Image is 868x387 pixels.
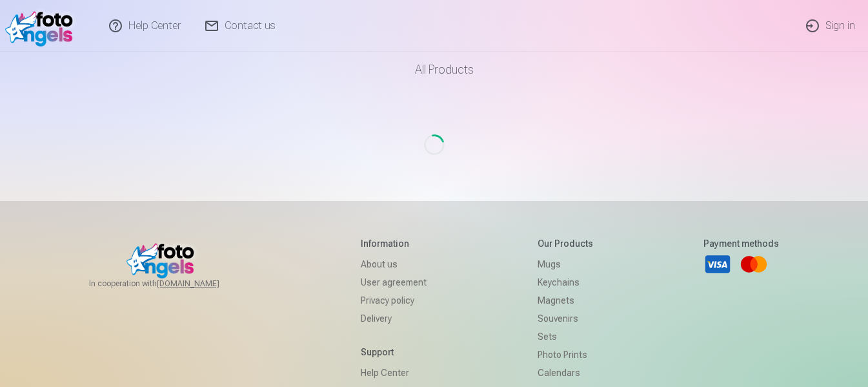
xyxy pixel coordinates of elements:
[361,273,427,291] a: User agreement
[538,237,593,250] h5: Our products
[740,250,768,278] a: Mastercard
[538,364,593,382] a: Calendars
[361,309,427,328] a: Delivery
[361,346,427,359] h5: Support
[361,291,427,309] a: Privacy policy
[538,255,593,273] a: Mugs
[89,278,250,289] span: In cooperation with
[5,5,79,47] img: /fa1
[379,52,489,88] a: All products
[361,255,427,273] a: About us
[538,328,593,346] a: Sets
[538,346,593,364] a: Photo prints
[538,309,593,328] a: Souvenirs
[157,278,250,289] a: [DOMAIN_NAME]
[703,237,779,250] h5: Payment methods
[538,273,593,291] a: Keychains
[361,364,427,382] a: Help Center
[361,237,427,250] h5: Information
[703,250,732,278] a: Visa
[538,291,593,309] a: Magnets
